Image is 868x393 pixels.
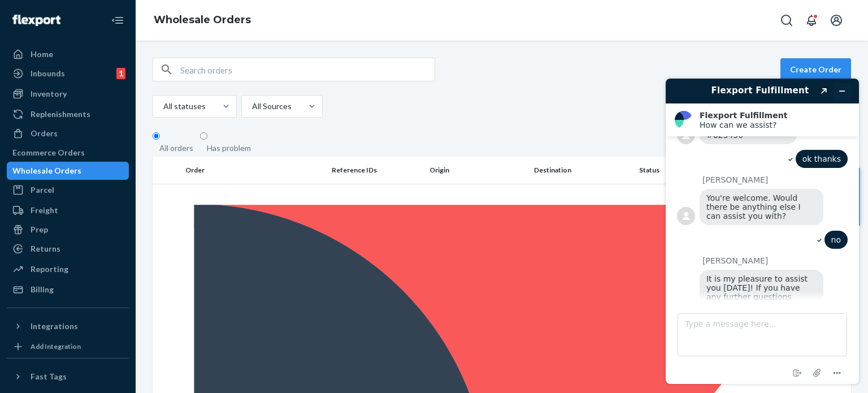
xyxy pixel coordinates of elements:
[31,243,60,254] div: Returns
[25,8,48,18] span: Chat
[425,157,530,184] th: Origin
[7,45,129,63] a: Home
[775,9,798,32] button: Open Search Box
[7,280,129,299] a: Billing
[154,14,251,26] a: Wholesale Orders
[7,317,129,335] button: Integrations
[7,162,129,180] a: Wholesale Orders
[7,201,129,219] a: Freight
[31,224,48,235] div: Prep
[657,70,868,393] iframe: Find more information here
[153,132,160,140] input: All orders
[780,58,851,81] button: Create Order
[31,49,53,60] div: Home
[180,58,435,81] input: Search orders
[12,15,60,26] img: Flexport logo
[251,101,252,112] input: All Sources
[31,184,54,196] div: Parcel
[31,68,65,79] div: Inbounds
[31,264,68,275] div: Reporting
[162,101,163,112] input: All statuses
[12,165,81,176] div: Wholesale Orders
[116,68,125,79] div: 1
[7,240,129,258] a: Returns
[31,109,90,120] div: Replenishments
[12,147,85,158] div: Ecommerce Orders
[31,284,54,295] div: Billing
[7,105,129,123] a: Replenishments
[200,132,207,140] input: Has problem
[181,157,327,184] th: Order
[327,157,425,184] th: Reference IDs
[31,205,58,216] div: Freight
[31,88,67,100] div: Inventory
[7,144,129,162] a: Ecommerce Orders
[7,368,129,386] button: Fast Tags
[825,9,848,32] button: Open account menu
[31,342,81,351] div: Add Integration
[106,9,129,32] button: Close Navigation
[7,260,129,278] a: Reporting
[7,181,129,199] a: Parcel
[7,64,129,83] a: Inbounds1
[31,371,67,382] div: Fast Tags
[7,85,129,103] a: Inventory
[31,128,58,139] div: Orders
[7,340,129,353] a: Add Integration
[145,4,260,37] ol: breadcrumbs
[530,157,634,184] th: Destination
[800,9,823,32] button: Open notifications
[635,157,732,184] th: Status
[7,221,129,239] a: Prep
[207,142,251,154] div: Has problem
[31,321,78,332] div: Integrations
[7,124,129,142] a: Orders
[159,142,193,154] div: All orders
